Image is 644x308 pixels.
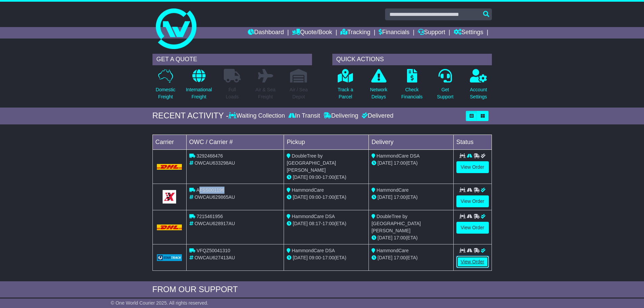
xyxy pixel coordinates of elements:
span: HammondCare [292,187,324,193]
span: 17:00 [394,194,406,200]
a: View Order [456,222,489,234]
div: Delivered [360,112,393,120]
a: Settings [454,27,483,39]
p: Air & Sea Freight [256,86,276,100]
span: 17:00 [323,194,334,200]
a: View Order [456,256,489,268]
span: 08:17 [309,221,321,226]
td: Pickup [284,135,369,149]
span: AFSS001196 [196,187,224,193]
div: (ETA) [372,194,451,201]
span: 09:00 [309,174,321,180]
img: GetCarrierServiceLogo [157,254,182,261]
span: OWCAU629865AU [194,194,235,200]
a: Financials [379,27,409,39]
div: - (ETA) [287,174,366,181]
span: HammondCare DSA [377,153,420,159]
span: DoubleTree by [GEOGRAPHIC_DATA][PERSON_NAME] [372,214,421,233]
div: GET A QUOTE [152,54,312,65]
span: HammondCare [377,248,409,253]
div: (ETA) [372,254,451,261]
span: [DATE] [378,194,392,200]
span: [DATE] [293,194,308,200]
span: HammondCare [377,187,409,193]
td: Delivery [368,135,453,149]
div: - (ETA) [287,194,366,201]
p: Track a Parcel [338,86,353,100]
a: Tracking [340,27,370,39]
div: - (ETA) [287,220,366,227]
span: 3292468476 [196,153,223,159]
span: 09:00 [309,194,321,200]
span: 7215461956 [196,214,223,219]
img: DHL.png [157,164,182,169]
span: OWCAU628917AU [194,221,235,226]
div: Waiting Collection [229,112,286,120]
div: In Transit [287,112,322,120]
div: QUICK ACTIONS [332,54,492,65]
span: © One World Courier 2025. All rights reserved. [111,300,209,306]
a: Support [418,27,445,39]
span: 17:00 [394,255,406,260]
a: Track aParcel [337,69,354,104]
span: OWCAU633298AU [194,160,235,166]
td: Status [453,135,492,149]
p: Full Loads [224,86,241,100]
p: Air / Sea Depot [290,86,308,100]
p: Check Financials [401,86,423,100]
img: DHL.png [157,224,182,230]
a: NetworkDelays [369,69,387,104]
span: DoubleTree by [GEOGRAPHIC_DATA][PERSON_NAME] [287,153,336,173]
p: Network Delays [370,86,387,100]
span: [DATE] [378,255,392,260]
span: [DATE] [378,235,392,240]
a: AccountSettings [470,69,487,104]
a: GetSupport [436,69,454,104]
span: 09:00 [309,255,321,260]
span: [DATE] [293,174,308,180]
span: [DATE] [293,255,308,260]
a: CheckFinancials [401,69,423,104]
p: Get Support [437,86,453,100]
div: FROM OUR SUPPORT [152,285,492,294]
span: HammondCare DSA [292,214,335,219]
span: 17:00 [394,160,406,166]
span: 17:00 [394,235,406,240]
span: 17:00 [323,221,334,226]
div: - (ETA) [287,254,366,261]
a: View Order [456,161,489,173]
p: Account Settings [470,86,487,100]
a: DomesticFreight [155,69,175,104]
span: [DATE] [378,160,392,166]
td: Carrier [152,135,186,149]
span: OWCAU627413AU [194,255,235,260]
span: VFQZ50041310 [196,248,230,253]
p: International Freight [186,86,212,100]
a: InternationalFreight [186,69,212,104]
span: [DATE] [293,221,308,226]
img: GetCarrierServiceLogo [163,190,176,204]
div: (ETA) [372,234,451,241]
div: Delivering [322,112,360,120]
a: Quote/Book [292,27,332,39]
td: OWC / Carrier # [186,135,284,149]
div: RECENT ACTIVITY - [152,111,229,121]
span: HammondCare DSA [292,248,335,253]
p: Domestic Freight [156,86,175,100]
a: Dashboard [248,27,284,39]
span: 17:00 [323,174,334,180]
div: (ETA) [372,160,451,167]
span: 17:00 [323,255,334,260]
a: View Order [456,195,489,207]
